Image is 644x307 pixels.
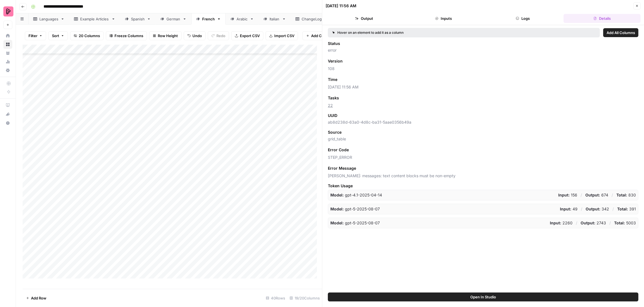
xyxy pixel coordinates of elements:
a: Arabic [226,13,259,25]
p: 674 [585,192,608,198]
div: 40 Rows [264,294,287,303]
span: grid_table [328,136,638,142]
span: 20 Columns [79,33,100,39]
strong: Total: [616,193,627,197]
span: [DATE] 11:56 AM [328,84,638,90]
p: gpt-4.1-2025-04-14 [330,192,382,198]
span: Version [328,58,343,64]
div: Languages [39,16,58,22]
span: Add Row [31,295,46,301]
button: Help + Support [3,119,12,128]
div: German [166,16,180,22]
a: Your Data [3,49,12,57]
span: Row Height [158,33,178,39]
span: Sort [52,33,59,39]
button: Add All Columns [603,28,638,37]
div: ChangeLog [302,16,322,22]
a: AirOps Academy [3,101,12,110]
button: Logs [484,14,561,23]
p: 830 [616,192,636,198]
a: Italian [259,13,291,25]
button: Workspace: Preply [3,4,12,18]
strong: Model: [330,193,344,197]
button: Undo [184,31,206,40]
p: gpt-5-2025-08-07 [330,220,380,226]
span: Error Message [328,166,356,171]
a: Settings [3,66,12,75]
strong: Output: [581,220,595,225]
p: / [576,220,577,226]
span: Error Code [328,147,349,153]
span: [PERSON_NAME]: messages: text content blocks must be non-empty [328,173,638,179]
span: Status [328,41,340,46]
span: Source [328,129,342,135]
a: Browse [3,40,12,49]
p: / [581,192,582,198]
p: 391 [617,206,636,212]
span: Freeze Columns [115,33,143,39]
div: Example Articles [80,16,109,22]
button: Redo [208,31,229,40]
strong: Model: [330,220,344,225]
button: Export CSV [231,31,263,40]
div: [DATE] 11:56 AM [326,3,356,9]
span: Undo [192,33,202,39]
span: Filter [28,33,37,39]
div: Arabic [237,16,248,22]
a: Example Articles [69,13,120,25]
button: What's new? [3,110,12,119]
button: Details [564,14,641,23]
p: / [612,192,613,198]
span: Export CSV [240,33,260,39]
a: ChangeLog [291,13,333,25]
span: 108 [328,66,638,71]
span: Open In Studio [470,294,496,300]
a: 22 [328,103,333,108]
span: Token Usage [328,183,638,189]
p: 342 [586,206,609,212]
span: UUID [328,113,337,118]
p: / [581,206,582,212]
span: Import CSV [274,33,294,39]
p: 2743 [581,220,606,226]
button: Open In Studio [328,292,638,301]
strong: Total: [617,207,628,211]
span: ab8d238d-63a0-4d8c-ba31-5aae0356b49a [328,119,638,125]
div: French [202,16,215,22]
strong: Model: [330,207,344,211]
span: Add Column [311,33,333,39]
a: German [156,13,191,25]
a: Home [3,31,12,40]
p: 49 [560,206,578,212]
button: Row Height [149,31,182,40]
span: Add All Columns [607,30,635,35]
span: error [328,47,638,53]
p: / [612,206,614,212]
span: STEP_ERROR [328,155,638,160]
div: 19/20 Columns [287,294,322,303]
a: French [191,13,226,25]
button: Add Row [23,294,50,303]
button: Import CSV [266,31,298,40]
button: Inputs [405,14,482,23]
strong: Input: [558,193,570,197]
button: Sort [48,31,68,40]
p: / [609,220,611,226]
a: Usage [3,57,12,66]
span: Time [328,77,337,82]
strong: Output: [585,193,600,197]
div: Hover on an element to add it as a column [332,30,500,35]
div: What's new? [4,110,12,118]
button: Output [326,14,403,23]
p: 2260 [550,220,573,226]
span: Redo [216,33,225,39]
strong: Total: [614,220,625,225]
strong: Input: [560,207,571,211]
button: Add Column [302,31,336,40]
p: 156 [558,192,577,198]
a: Languages [28,13,69,25]
button: Filter [25,31,46,40]
span: Tasks [328,95,339,101]
a: Spanish [120,13,156,25]
button: Freeze Columns [106,31,147,40]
